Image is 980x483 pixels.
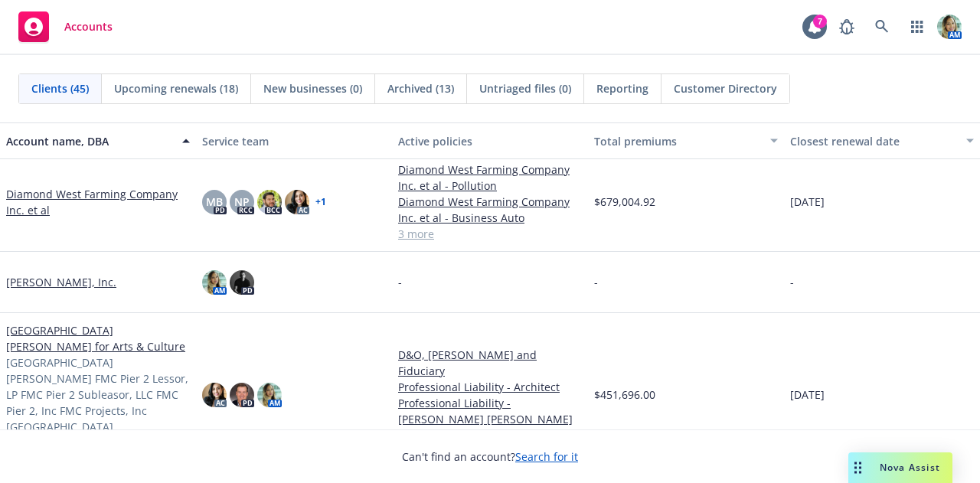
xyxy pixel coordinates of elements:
img: photo [257,383,282,407]
div: Service team [202,133,386,149]
span: - [594,274,598,290]
span: [DATE] [790,194,825,210]
img: photo [202,383,227,407]
span: Untriaged files (0) [479,80,571,96]
div: 7 [813,15,827,28]
span: Can't find an account? [402,449,578,465]
a: Diamond West Farming Company Inc. et al - Business Auto [398,194,582,226]
span: Customer Directory [674,80,777,96]
span: Archived (13) [387,80,454,96]
span: [DATE] [790,387,825,403]
img: photo [230,270,254,295]
span: Reporting [596,80,648,96]
span: Accounts [64,21,113,33]
span: - [398,274,402,290]
img: photo [937,15,962,39]
a: Search [867,11,897,42]
span: Upcoming renewals (18) [114,80,238,96]
img: photo [257,190,282,214]
img: photo [230,383,254,407]
img: photo [202,270,227,295]
div: Closest renewal date [790,133,957,149]
a: Professional Liability - Architect Professional Liability - [PERSON_NAME] [PERSON_NAME] [398,379,582,427]
a: Search for it [515,449,578,464]
button: Total premiums [588,122,784,159]
div: Drag to move [848,452,867,483]
div: Account name, DBA [6,133,173,149]
a: Diamond West Farming Company Inc. et al - Pollution [398,162,582,194]
button: Closest renewal date [784,122,980,159]
a: Diamond West Farming Company Inc. et al [6,186,190,218]
span: Clients (45) [31,80,89,96]
div: Active policies [398,133,582,149]
img: photo [285,190,309,214]
div: Total premiums [594,133,761,149]
span: New businesses (0) [263,80,362,96]
a: + 1 [315,197,326,207]
a: Switch app [902,11,933,42]
span: $451,696.00 [594,387,655,403]
a: [GEOGRAPHIC_DATA][PERSON_NAME] for Arts & Culture [6,322,190,354]
span: $679,004.92 [594,194,655,210]
button: Nova Assist [848,452,952,483]
a: 6 more [398,427,582,443]
a: D&O, [PERSON_NAME] and Fiduciary [398,347,582,379]
span: Nova Assist [880,461,940,474]
button: Service team [196,122,392,159]
span: - [790,274,794,290]
a: Accounts [12,5,119,48]
span: NP [234,194,250,210]
button: Active policies [392,122,588,159]
a: 3 more [398,226,582,242]
span: MB [206,194,223,210]
span: [GEOGRAPHIC_DATA][PERSON_NAME] FMC Pier 2 Lessor, LP FMC Pier 2 Subleasor, LLC FMC Pier 2, Inc FM... [6,354,190,467]
a: Report a Bug [831,11,862,42]
a: [PERSON_NAME], Inc. [6,274,116,290]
